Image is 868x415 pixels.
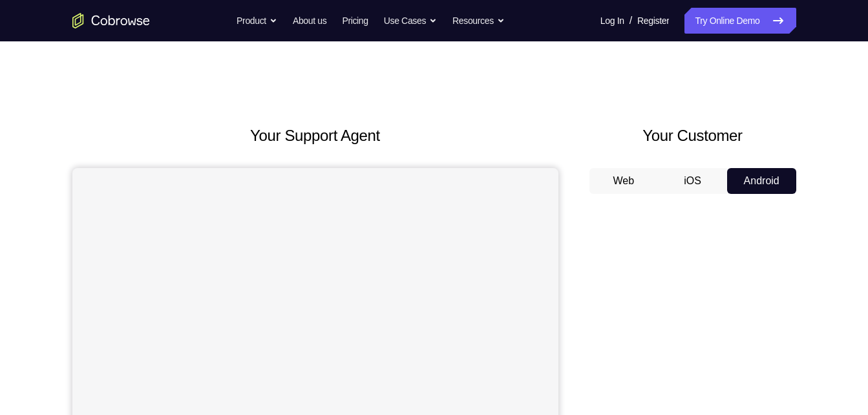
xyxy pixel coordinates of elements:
a: Log In [600,8,624,34]
span: / [630,13,632,28]
a: Try Online Demo [684,8,796,34]
a: Pricing [342,8,368,34]
button: iOS [658,168,727,194]
h2: Your Customer [589,124,796,147]
button: Web [589,168,659,194]
button: Product [237,8,277,34]
a: Register [637,8,669,34]
button: Resources [452,8,505,34]
a: Go to the home page [72,13,150,28]
h2: Your Support Agent [72,124,558,147]
button: Use Cases [384,8,437,34]
a: About us [293,8,326,34]
button: Android [727,168,796,194]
